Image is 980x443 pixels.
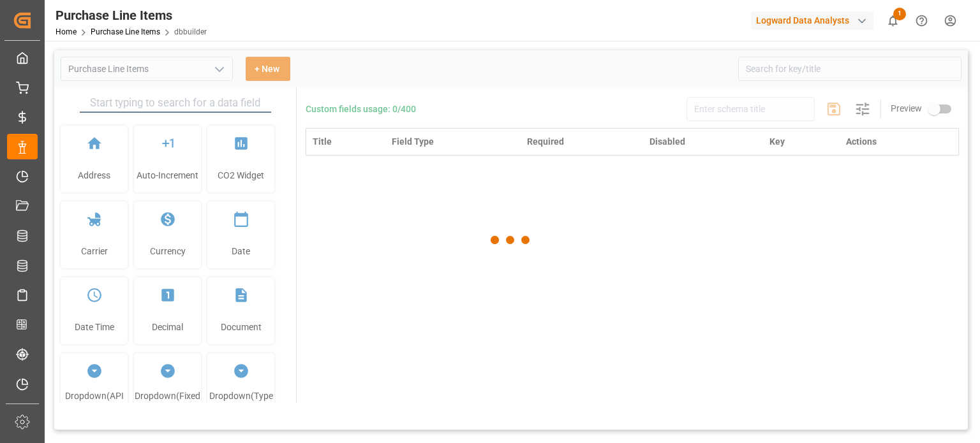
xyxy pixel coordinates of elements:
div: Purchase Line Items [56,6,207,25]
button: show 1 new notifications [879,6,907,35]
span: 1 [893,8,906,20]
div: Logward Data Analysts [751,11,873,30]
button: Logward Data Analysts [751,8,879,33]
button: Help Center [907,6,936,35]
a: Home [56,27,77,36]
a: Purchase Line Items [91,27,160,36]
